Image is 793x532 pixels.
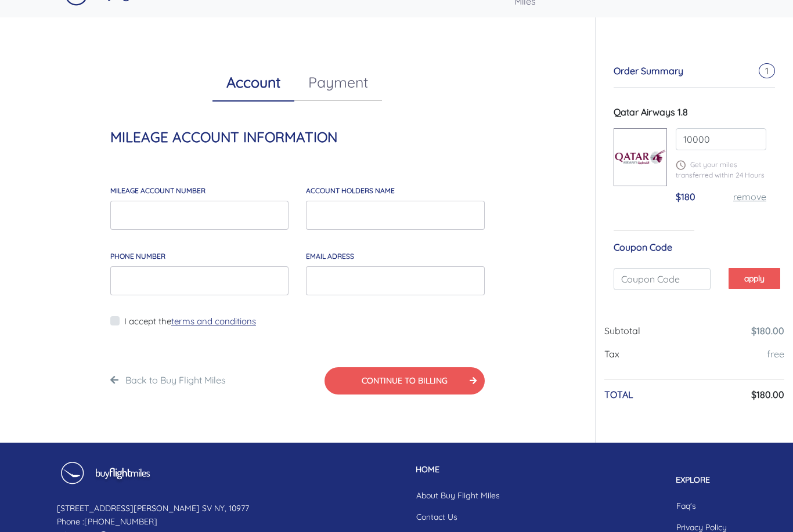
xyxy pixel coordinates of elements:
img: schedule.png [676,160,686,170]
a: free [767,348,784,360]
a: [PHONE_NUMBER] [84,516,157,527]
label: email adress [306,251,354,262]
span: Order Summary [614,65,683,77]
a: Account [212,64,294,102]
a: remove [733,191,766,202]
p: HOME [407,464,509,476]
a: Contact Us [407,506,509,528]
a: About Buy Flight Miles [407,485,509,506]
p: Get your miles transferred within 24 Hours [676,160,766,180]
img: Buy Flight Miles Footer Logo [57,461,153,493]
button: CONTINUE TO BILLING [325,367,485,395]
h6: $180.00 [751,389,784,400]
a: $180.00 [751,325,784,336]
label: Phone Number [110,251,165,262]
a: Back to Buy Flight Miles [125,374,226,386]
span: Coupon Code [614,241,672,253]
a: Payment [294,64,382,101]
span: $180 [676,191,695,202]
a: Faq's [667,495,736,517]
span: Tax [604,348,619,360]
h4: MILEAGE ACCOUNT INFORMATION [110,129,485,146]
button: apply [729,268,780,288]
label: account holders NAME [306,186,395,196]
span: Qatar Airways 1.8 [614,106,688,118]
input: Coupon Code [614,268,711,290]
a: terms and conditions [171,316,256,327]
span: Subtotal [604,325,640,336]
p: EXPLORE [667,474,736,486]
label: I accept the [124,315,256,328]
label: MILEAGE account number [110,186,206,196]
h6: TOTAL [604,389,633,400]
span: 1 [759,63,775,78]
img: qatar.png [614,144,666,170]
